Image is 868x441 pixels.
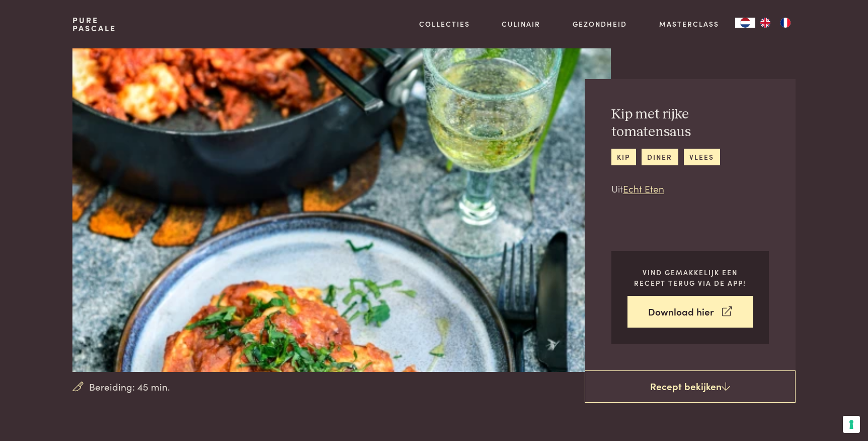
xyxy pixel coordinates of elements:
a: NL [735,18,755,28]
h2: Kip met rijke tomatensaus [611,106,769,141]
a: Culinair [502,19,540,29]
aside: Language selected: Nederlands [735,18,796,28]
a: diner [642,149,678,165]
p: Uit [611,181,769,196]
a: kip [611,149,636,165]
img: Kip met rijke tomatensaus [72,48,610,372]
a: Recept bekijken [585,370,796,403]
a: Gezondheid [573,19,627,29]
span: Bereiding: 45 min. [89,380,170,394]
a: Download hier [627,296,753,328]
a: Collecties [419,19,470,29]
a: Masterclass [659,19,719,29]
a: FR [775,18,796,28]
a: vlees [684,149,720,165]
ul: Language list [755,18,796,28]
div: Language [735,18,755,28]
a: PurePascale [72,16,116,32]
button: Uw voorkeuren voor toestemming voor trackingtechnologieën [843,416,860,433]
p: Vind gemakkelijk een recept terug via de app! [627,267,753,288]
a: EN [755,18,775,28]
a: Echt Eten [623,181,664,195]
